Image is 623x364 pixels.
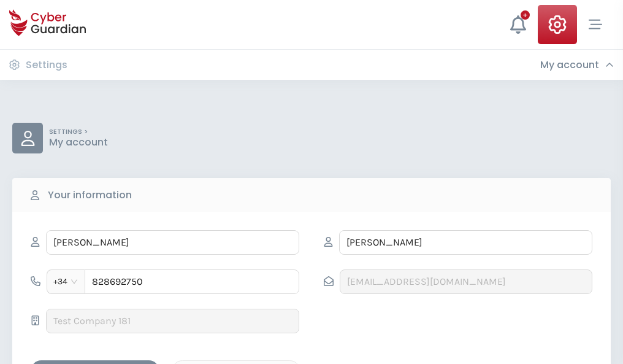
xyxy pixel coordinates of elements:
p: SETTINGS > [49,128,108,136]
div: + [521,10,530,20]
h3: Settings [26,59,67,71]
div: My account [540,59,614,71]
h3: My account [540,59,599,71]
input: 612345678 [85,269,299,294]
p: My account [49,136,108,149]
span: +34 [53,273,78,291]
b: Your information [48,188,132,203]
